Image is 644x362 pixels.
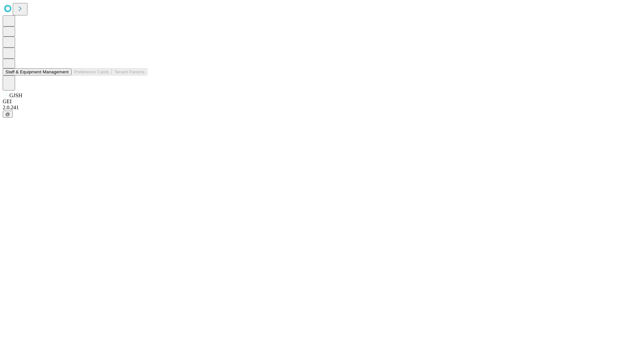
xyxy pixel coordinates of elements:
[3,111,13,118] button: @
[71,68,112,75] button: Preference Cards
[9,93,22,98] span: GJSH
[5,112,10,117] span: @
[112,68,147,75] button: Tenant Params
[3,99,641,105] div: GEI
[3,105,641,111] div: 2.0.241
[3,68,71,75] button: Staff & Equipment Management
